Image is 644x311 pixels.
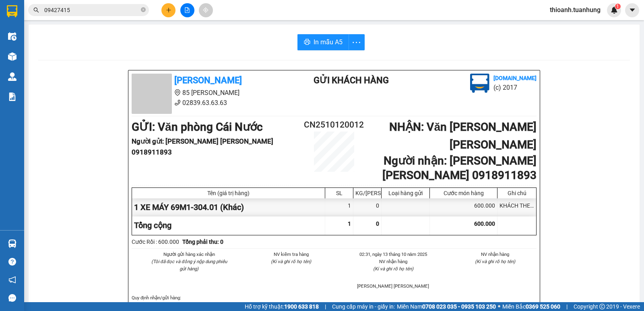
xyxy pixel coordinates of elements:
button: printerIn mẫu A5 [297,34,349,50]
div: Ghi chú [500,190,534,196]
span: notification [8,276,16,284]
img: warehouse-icon [8,32,17,41]
span: Hỗ trợ kỹ thuật: [245,302,319,311]
img: warehouse-icon [8,239,17,248]
li: 02839.63.63.63 [132,98,281,108]
b: Gửi khách hàng [314,75,389,85]
span: Cung cấp máy in - giấy in: [332,302,395,311]
span: 600.000 [474,220,495,227]
button: caret-down [625,3,639,17]
span: thioanh.tuanhung [543,5,607,15]
span: environment [174,89,181,96]
img: icon-new-feature [611,6,618,14]
div: 1 [325,198,353,216]
b: Người gửi : [PERSON_NAME] [PERSON_NAME] 0918911893 [132,137,273,156]
img: warehouse-icon [8,72,17,81]
span: 1 [616,4,619,9]
i: (Tôi đã đọc và đồng ý nộp dung phiếu gửi hàng) [151,259,227,272]
span: phone [174,99,181,106]
img: solution-icon [8,93,17,101]
span: question-circle [8,258,16,266]
li: NV nhận hàng [454,251,537,258]
li: 02:31, ngày 13 tháng 10 năm 2025 [352,251,435,258]
strong: 0708 023 035 - 0935 103 250 [422,303,496,310]
span: In mẫu A5 [314,37,343,47]
span: Tổng cộng [134,220,171,230]
div: Cước Rồi : 600.000 [132,237,179,246]
h2: CN2510120012 [300,118,368,132]
input: Tìm tên, số ĐT hoặc mã đơn [44,6,139,14]
li: [PERSON_NAME] [PERSON_NAME] [352,282,435,290]
b: NHẬN : Văn [PERSON_NAME] [PERSON_NAME] [389,120,537,151]
b: Người nhận : [PERSON_NAME] [PERSON_NAME] 0918911893 [382,154,537,182]
b: [PERSON_NAME] [174,75,242,85]
button: more [349,34,365,50]
span: 1 [348,220,351,227]
span: search [33,7,39,13]
img: logo-vxr [7,5,17,17]
div: SL [327,190,351,196]
div: Tên (giá trị hàng) [134,190,323,196]
li: NV nhận hàng [352,258,435,265]
div: 0 [353,198,382,216]
span: file-add [184,7,190,13]
i: (Kí và ghi rõ họ tên) [475,259,515,264]
i: (Kí và ghi rõ họ tên) [271,259,311,264]
button: aim [199,3,213,17]
div: Loại hàng gửi [384,190,427,196]
li: (c) 2017 [493,82,537,93]
span: | [325,302,326,311]
img: warehouse-icon [8,52,17,61]
div: 1 XE MÁY 69M1-304.01 (Khác) [132,198,325,216]
div: KG/[PERSON_NAME] [355,190,379,196]
button: file-add [180,3,194,17]
span: 0 [376,220,379,227]
span: | [566,302,568,311]
li: Người gửi hàng xác nhận [148,251,231,258]
strong: 0369 525 060 [526,303,560,310]
span: Miền Nam [397,302,496,311]
sup: 1 [615,4,621,9]
span: more [349,37,364,47]
span: ⚪️ [498,305,500,308]
img: logo.jpg [470,74,489,93]
li: 85 [PERSON_NAME] [132,88,281,98]
div: 600.000 [430,198,497,216]
i: (Kí và ghi rõ họ tên) [373,266,413,272]
strong: 1900 633 818 [284,303,319,310]
span: Miền Bắc [502,302,560,311]
span: copyright [599,304,605,309]
button: plus [161,3,175,17]
div: KHÁCH THEO XE [497,198,536,216]
li: NV kiểm tra hàng [250,251,333,258]
b: Tổng phải thu: 0 [182,239,223,245]
span: aim [203,7,208,13]
span: printer [304,39,310,46]
b: [DOMAIN_NAME] [493,75,537,81]
span: message [8,294,16,302]
b: GỬI : Văn phòng Cái Nước [132,120,263,134]
span: close-circle [141,7,146,12]
span: caret-down [629,6,636,14]
span: close-circle [141,6,146,14]
span: plus [166,7,171,13]
div: Cước món hàng [432,190,495,196]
